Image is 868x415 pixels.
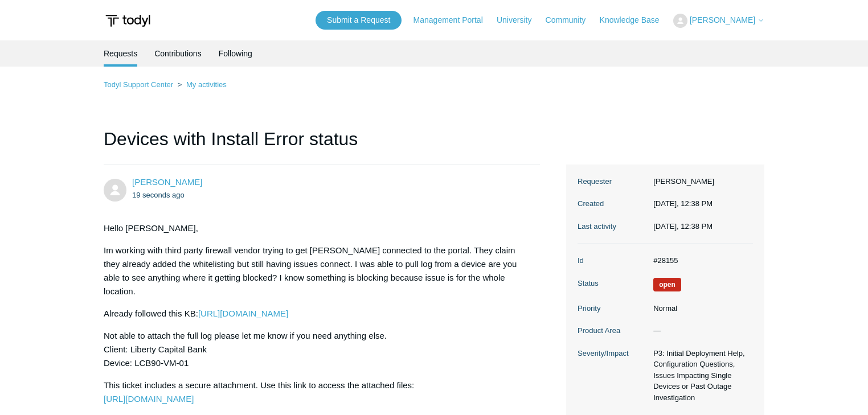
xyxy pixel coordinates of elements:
[578,325,648,336] dt: Product Area
[104,394,194,404] a: [URL][DOMAIN_NAME]
[104,379,529,406] p: This ticket includes a secure attachment. Use this link to access the attached files:
[316,11,402,30] a: Submit a Request
[648,176,753,187] dd: [PERSON_NAME]
[175,80,227,89] li: My activities
[104,80,173,89] a: Todyl Support Center
[104,40,137,67] li: Requests
[578,348,648,359] dt: Severity/Impact
[600,14,671,26] a: Knowledge Base
[673,14,764,28] button: [PERSON_NAME]
[546,14,597,26] a: Community
[497,14,543,26] a: University
[104,307,529,321] p: Already followed this KB:
[219,40,252,67] a: Following
[578,221,648,232] dt: Last activity
[104,125,540,165] h1: Devices with Install Error status
[578,176,648,187] dt: Requester
[104,10,152,31] img: Todyl Support Center Help Center home page
[132,177,202,187] span: Kris Hendrix
[648,325,753,336] dd: —
[578,255,648,266] dt: Id
[653,278,681,291] span: We are working on a response for you
[653,222,713,231] time: 09/16/2025, 12:38
[648,303,753,314] dd: Normal
[578,278,648,289] dt: Status
[104,80,175,89] li: Todyl Support Center
[104,329,529,370] p: Not able to attach the full log please let me know if you need anything else. Client: Liberty Cap...
[186,80,227,89] a: My activities
[132,191,185,199] time: 09/16/2025, 12:38
[413,14,494,26] a: Management Portal
[578,303,648,314] dt: Priority
[653,199,713,208] time: 09/16/2025, 12:38
[648,255,753,266] dd: #28155
[104,221,529,235] p: Hello [PERSON_NAME],
[690,15,755,24] span: [PERSON_NAME]
[132,177,202,187] a: [PERSON_NAME]
[198,309,288,318] a: [URL][DOMAIN_NAME]
[154,40,202,67] a: Contributions
[648,348,753,404] dd: P3: Initial Deployment Help, Configuration Questions, Issues Impacting Single Devices or Past Out...
[104,244,529,298] p: Im working with third party firewall vendor trying to get [PERSON_NAME] connected to the portal. ...
[578,198,648,209] dt: Created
